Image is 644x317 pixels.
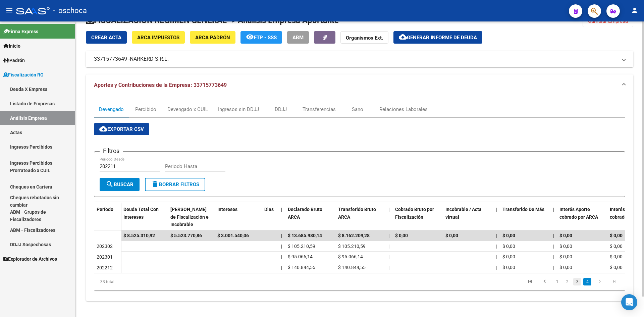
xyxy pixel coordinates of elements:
[170,207,209,227] span: [PERSON_NAME] de Fiscalización e Incobrable
[593,278,606,285] a: go to next page
[86,96,633,301] div: Aportes y Contribuciones de la Empresa: 33715773649
[553,278,561,285] a: 1
[500,202,550,232] datatable-header-cell: Transferido De Más
[99,126,144,132] span: Exportar CSV
[538,278,551,285] a: go to previous page
[407,35,477,41] span: Generar informe de deuda
[217,207,237,212] span: Intereses
[240,31,282,44] button: FTP - SSS
[338,233,370,238] span: $ 8.162.209,28
[379,106,428,113] div: Relaciones Laborales
[288,265,315,270] span: $ 140.844,55
[340,31,388,44] button: Organismos Ext.
[386,202,392,232] datatable-header-cell: |
[5,6,13,14] mat-icon: menu
[559,254,572,259] span: $ 0,00
[559,244,572,249] span: $ 0,00
[3,57,25,64] span: Padrón
[388,244,389,249] span: |
[215,202,262,232] datatable-header-cell: Intereses
[583,278,591,285] a: 4
[151,180,159,188] mat-icon: delete
[496,254,497,259] span: |
[610,265,623,270] span: $ 0,00
[288,244,315,249] span: $ 105.210,59
[445,233,458,238] span: $ 0,00
[288,233,322,238] span: $ 13.685.980,14
[281,207,282,212] span: |
[502,265,515,270] span: $ 0,00
[254,35,277,41] span: FTP - SSS
[130,55,169,63] span: NARKERD S.R.L.
[86,74,633,96] mat-expansion-panel-header: Aportes y Contribuciones de la Empresa: 33715773649
[94,202,121,230] datatable-header-cell: Período
[608,278,621,285] a: go to last page
[496,233,497,238] span: |
[388,233,390,238] span: |
[145,178,205,191] button: Borrar Filtros
[559,207,598,220] span: Interés Aporte cobrado por ARCA
[610,233,623,238] span: $ 0,00
[338,254,363,259] span: $ 95.066,14
[97,254,113,260] span: 202301
[388,207,390,212] span: |
[246,33,254,41] mat-icon: remove_red_eye
[264,207,274,212] span: Dias
[559,233,572,238] span: $ 0,00
[550,202,557,232] datatable-header-cell: |
[135,106,156,113] div: Percibido
[399,33,407,41] mat-icon: cloud_download
[346,35,383,41] strong: Organismos Ext.
[553,207,554,212] span: |
[100,178,140,191] button: Buscar
[621,294,637,310] div: Open Intercom Messenger
[86,51,633,67] mat-expansion-panel-header: 33715773649 -NARKERD S.R.L.
[395,233,408,238] span: $ 0,00
[502,254,515,259] span: $ 0,00
[195,35,230,41] span: ARCA Padrón
[553,254,554,259] span: |
[493,202,500,232] datatable-header-cell: |
[94,123,149,135] button: Exportar CSV
[217,233,249,238] span: $ 3.001.540,06
[582,276,592,287] li: page 4
[288,254,313,259] span: $ 95.066,14
[170,233,202,238] span: $ 5.523.770,86
[106,181,133,188] span: Buscar
[123,233,155,238] span: $ 8.525.310,92
[610,254,623,259] span: $ 0,00
[388,254,389,259] span: |
[281,233,282,238] span: |
[303,106,336,113] div: Transferencias
[338,207,376,220] span: Transferido Bruto ARCA
[99,106,124,113] div: Devengado
[524,278,536,285] a: go to first page
[443,202,493,232] datatable-header-cell: Incobrable / Acta virtual
[610,244,623,249] span: $ 0,00
[94,82,227,88] span: Aportes y Contribuciones de la Empresa: 33715773649
[552,276,562,287] li: page 1
[123,207,159,220] span: Deuda Total Con Intereses
[100,146,123,156] h3: Filtros
[445,207,482,220] span: Incobrable / Acta virtual
[502,233,515,238] span: $ 0,00
[563,278,571,285] a: 2
[288,207,322,220] span: Declarado Bruto ARCA
[496,265,497,270] span: |
[285,202,335,232] datatable-header-cell: Declarado Bruto ARCA
[218,106,259,113] div: Ingresos sin DDJJ
[562,276,572,287] li: page 2
[631,6,639,14] mat-icon: person
[553,265,554,270] span: |
[502,207,544,212] span: Transferido De Más
[338,265,366,270] span: $ 140.844,55
[3,28,38,35] span: Firma Express
[281,265,282,270] span: |
[97,244,113,249] span: 202302
[338,244,366,249] span: $ 105.210,59
[121,202,168,232] datatable-header-cell: Deuda Total Con Intereses
[3,255,57,263] span: Explorador de Archivos
[393,31,482,44] button: Generar informe de deuda
[97,207,113,212] span: Período
[572,276,582,287] li: page 3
